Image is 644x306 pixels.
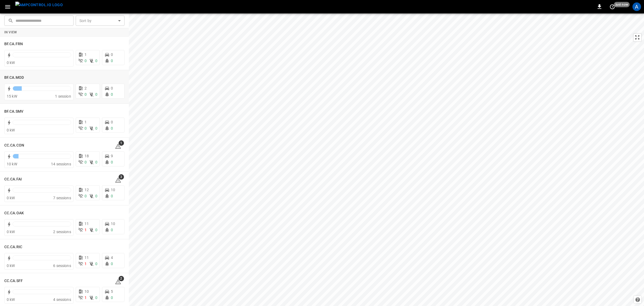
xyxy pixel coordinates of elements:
span: 0 [111,52,113,57]
img: ampcontrol.io logo [15,2,63,8]
span: 4 [111,255,113,260]
span: 18 [85,154,89,158]
span: 0 [111,194,113,198]
span: 0 [95,262,97,266]
span: 0 [111,120,113,124]
span: 1 [85,262,87,266]
span: 0 [85,194,87,198]
span: 0 [111,126,113,130]
h6: BF.CA.FRN [4,41,23,47]
span: 10 [111,188,115,192]
h6: CC.CA.SFF [4,278,23,284]
h6: CC.CA.CON [4,143,24,148]
span: 0 kW [7,196,15,200]
span: 0 [95,228,97,232]
strong: In View [4,30,17,34]
span: 1 [85,296,87,300]
span: 0 [111,92,113,97]
span: 7 sessions [53,196,71,200]
button: set refresh interval [608,2,617,11]
span: 0 [111,296,113,300]
span: 6 sessions [53,264,71,268]
span: 0 [111,59,113,63]
span: 14 sessions [51,162,71,166]
span: 0 [95,59,97,63]
span: 10 [111,222,115,226]
span: 0 [95,296,97,300]
span: 1 [119,140,124,146]
span: 0 [111,262,113,266]
span: 0 [85,126,87,130]
span: 10 [85,289,89,294]
span: 0 [95,92,97,97]
span: 5 [111,289,113,294]
span: 12 [85,188,89,192]
span: 0 [95,194,97,198]
span: 2 sessions [53,230,71,234]
span: just now [614,2,630,7]
h6: BF.CA.MOD [4,75,24,81]
span: 0 kW [7,128,15,132]
span: 1 [85,120,87,124]
span: 0 kW [7,264,15,268]
span: 0 kW [7,297,15,302]
span: 9 [111,154,113,158]
span: 11 [85,255,89,260]
span: 11 [85,222,89,226]
span: 0 [85,59,87,63]
span: 0 kW [7,230,15,234]
span: 10 kW [7,162,17,166]
span: 2 [85,86,87,90]
h6: CC.CA.FAI [4,176,22,182]
span: 0 [85,92,87,97]
h6: BF.CA.SMV [4,109,23,115]
span: 1 [85,228,87,232]
div: profile-icon [632,2,641,11]
span: 0 [111,160,113,164]
span: 0 [95,126,97,130]
h6: CC.CA.RIC [4,244,22,250]
span: 0 [111,228,113,232]
span: 0 [85,160,87,164]
span: 0 [111,86,113,90]
span: 0 kW [7,61,15,65]
span: 1 [85,52,87,57]
span: 2 [119,276,124,281]
span: 1 session [55,94,71,98]
span: 15 kW [7,94,17,98]
span: 4 sessions [53,297,71,302]
h6: CC.CA.OAK [4,210,24,216]
span: 0 [95,160,97,164]
span: 3 [119,174,124,180]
